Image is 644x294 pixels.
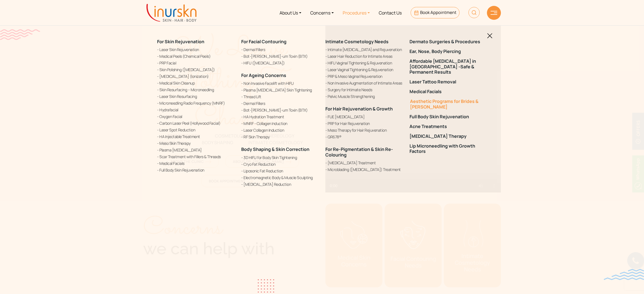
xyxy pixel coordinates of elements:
a: HA Injectable Treatment [157,134,235,139]
a: Bot-[PERSON_NAME]-um Toxin (BTX) [241,53,319,59]
a: For Re-Pigmentation & Skin Re-Colouring [325,146,393,158]
a: HA Hydration Treatment [241,114,319,120]
a: Microneedling Radio Frequency (MNRF) [157,100,235,106]
a: Skin Polishing ([MEDICAL_DATA]) [157,67,235,73]
a: Carbon Laser Peel (Hollywood Facial) [157,120,235,126]
a: MNRF - Collagen Induction [241,121,319,126]
a: Laser Spot Reduction [157,127,235,133]
a: Non Invasive Augmentation of Intimate Areas [325,80,403,86]
a: PRP Facial [157,60,235,66]
a: Plasma [MEDICAL_DATA] Skin Tightening [241,87,319,93]
a: Intimate Cosmetology Needs [325,38,389,45]
a: Liposonic Fat Reduction [241,168,319,174]
a: For Hair Rejuvenation & Growth [325,106,393,112]
a: Lip Microneedling with Growth Factors [409,143,487,154]
span: Book Appointment [420,9,456,15]
img: HeaderSearch [468,7,480,18]
a: Concerns [306,2,338,23]
a: Cryo Fat Reduction [241,161,319,167]
a: Skin Resurfacing – Microneedling [157,87,235,93]
a: Meso Therapy for Hair Rejuvenation [325,127,403,133]
a: Medical Skin Cleanup [157,80,235,86]
a: Plasma [MEDICAL_DATA] [157,147,235,153]
a: HIFU Vaginal Tightening & Rejuvenation [325,60,403,66]
a: Laser Skin Resurfacing [157,93,235,99]
a: Laser Tattoo Removal [409,79,487,85]
a: About Us [275,2,306,23]
a: FUE [MEDICAL_DATA] [325,114,403,120]
a: Scar Treatment with Fillers & Threads [157,154,235,160]
a: Acne Treatments [409,124,487,129]
a: For Facial Contouring [241,38,287,45]
a: Full Body Skin Rejuvenation [409,114,487,119]
a: Hydrafacial [157,107,235,113]
a: Electromagnetic Body & Muscle Sculpting [241,175,319,180]
a: Non Invasive Facelift with HIFU [241,80,319,86]
img: inurskn-logo [146,4,196,22]
a: Pelvic Muscle Strengthening [325,93,403,99]
a: RF Skin Therapy [241,134,319,140]
a: Affordable [MEDICAL_DATA] in [GEOGRAPHIC_DATA] -Safe & Permanent Results [409,59,487,75]
a: PRP & Meso Vaginal Rejuvenation [325,73,403,79]
a: QR678® [325,134,403,140]
a: Aesthetic Programs for Brides & [PERSON_NAME] [409,99,487,109]
a: Bot-[PERSON_NAME]-um Toxin (BTX) [241,107,319,113]
a: HIFU ([MEDICAL_DATA]) [241,60,319,66]
a: Meso Skin Therapy [157,140,235,146]
a: Laser Vaginal Tightening & Rejuvenation [325,67,403,73]
a: Medical Peels (Chemical Peels) [157,53,235,59]
a: Medical Facials [157,160,235,166]
a: Full Body Skin Rejuvenation [157,167,235,173]
a: Procedures [338,2,374,23]
a: Book Appointment [411,7,460,18]
a: Medical Facials [409,89,487,94]
img: bluewave [604,269,644,280]
a: Laser Skin Rejuvenation [157,47,235,52]
a: Surgery for Intimate Needs [325,87,403,93]
a: [MEDICAL_DATA] Treatment [325,160,403,166]
a: Laser Hair Reduction for Intimate Areas [325,53,403,59]
a: For Ageing Concerns [241,72,286,78]
a: [MEDICAL_DATA] (Ionization) [157,73,235,79]
img: hamLine.svg [491,11,497,15]
a: [MEDICAL_DATA] Reduction [241,181,319,187]
img: blackclosed [487,33,493,38]
a: PRP for Hair Rejuvenation [325,121,403,126]
a: Thread Lift [241,94,319,100]
a: Body Shaping & Skin Correction [241,146,309,152]
a: Laser Collagen Induction [241,127,319,133]
a: Dermato Surgeries & Procedures [409,39,487,44]
a: Oxygen Facial [157,114,235,119]
a: Microblading ([MEDICAL_DATA]) Treatment [325,167,403,172]
a: 3D HIFU for Body Skin Tightening [241,155,319,160]
a: [MEDICAL_DATA] Therapy [409,134,487,139]
a: For Skin Rejuvenation [157,38,204,45]
a: Intimate [MEDICAL_DATA] and Rejuvenation [325,47,403,52]
a: Dermal Fillers [241,47,319,52]
a: Ear, Nose, Body Piercing [409,49,487,54]
a: Contact Us [374,2,406,23]
a: Dermal Fillers [241,100,319,106]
